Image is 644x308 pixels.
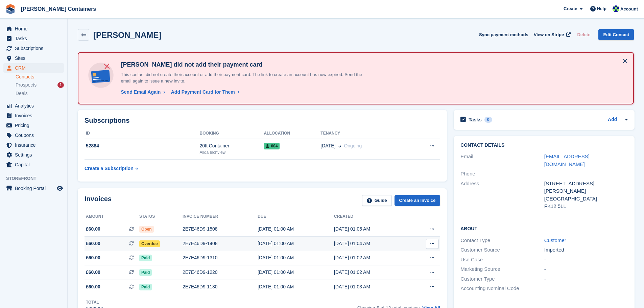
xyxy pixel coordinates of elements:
div: Contact Type [460,237,544,244]
span: Settings [15,150,55,160]
div: [STREET_ADDRESS] [544,180,628,188]
a: Edit Contact [598,29,634,40]
a: Contacts [16,74,64,80]
span: Help [597,5,606,12]
div: [DATE] 01:00 AM [258,283,334,290]
span: Booking Portal [15,184,55,193]
span: Coupons [15,131,55,140]
a: menu [3,131,64,140]
div: 2E7E46D9-1508 [183,226,258,233]
a: menu [3,160,64,169]
div: [DATE] 01:00 AM [258,269,334,276]
span: Ongoing [344,143,362,148]
img: Audra Whitelaw [613,5,619,12]
span: Account [620,6,638,13]
a: menu [3,44,64,53]
a: menu [3,63,64,73]
span: Pricing [15,121,55,130]
div: - [544,256,628,264]
div: 1 [57,82,64,88]
div: - [544,275,628,283]
div: Phone [460,170,544,178]
button: Delete [574,29,593,40]
th: Booking [200,128,264,139]
div: Create a Subscription [85,165,134,172]
span: £60.00 [86,240,100,247]
a: Deals [16,90,64,97]
a: [PERSON_NAME] Containers [18,3,99,15]
div: Imported [544,246,628,254]
span: [DATE] [320,142,335,149]
img: no-card-linked-e7822e413c904bf8b177c4d89f31251c4716f9871600ec3ca5bfc59e148c83f4.svg [87,61,115,90]
a: menu [3,24,64,33]
th: Due [258,211,334,222]
span: View on Stripe [534,31,564,38]
a: menu [3,140,64,150]
span: £60.00 [86,283,100,290]
div: Send Email Again [121,89,161,96]
div: [DATE] 01:02 AM [334,254,410,261]
a: Add [608,116,617,124]
span: Home [15,24,55,33]
div: Use Case [460,256,544,264]
img: stora-icon-8386f47178a22dfd0bd8f6a31ec36ba5ce8667c1dd55bd0f319d3a0aa187defe.svg [5,4,16,14]
h2: Contact Details [460,143,628,148]
a: Guide [362,195,392,206]
h2: Tasks [469,117,482,123]
div: [DATE] 01:03 AM [334,283,410,290]
a: Customer [544,237,566,243]
h2: [PERSON_NAME] [93,30,161,40]
div: 52884 [85,142,200,149]
span: Paid [139,255,152,261]
div: FK12 5LL [544,203,628,210]
span: £60.00 [86,254,100,261]
span: Analytics [15,101,55,111]
div: [DATE] 01:02 AM [334,269,410,276]
div: Address [460,180,544,210]
div: 2E7E46D9-1310 [183,254,258,261]
a: menu [3,184,64,193]
div: 2E7E46D9-1130 [183,283,258,290]
span: Invoices [15,111,55,120]
span: 004 [264,143,280,149]
div: Customer Source [460,246,544,254]
span: Insurance [15,140,55,150]
div: Alloa Inchview [200,149,264,156]
div: Marketing Source [460,265,544,273]
th: Invoice number [183,211,258,222]
span: Overdue [139,240,160,247]
div: 2E7E46D9-1220 [183,269,258,276]
div: Accounting Nominal Code [460,285,544,292]
th: Allocation [264,128,320,139]
th: Amount [85,211,139,222]
div: Total [86,299,103,305]
span: Prospects [16,82,37,88]
div: [PERSON_NAME] [544,187,628,195]
a: Create a Subscription [85,162,138,175]
h4: [PERSON_NAME] did not add their payment card [118,61,372,69]
span: Deals [16,90,28,97]
th: ID [85,128,200,139]
div: [DATE] 01:00 AM [258,254,334,261]
span: Open [139,226,154,233]
a: Create an Invoice [395,195,440,206]
span: Paid [139,284,152,290]
th: Created [334,211,410,222]
p: This contact did not create their account or add their payment card. The link to create an accoun... [118,71,372,85]
span: Create [564,5,577,12]
a: menu [3,111,64,120]
span: Sites [15,53,55,63]
th: Status [139,211,183,222]
div: Add Payment Card for Them [171,89,235,96]
a: Preview store [56,184,64,192]
a: [EMAIL_ADDRESS][DOMAIN_NAME] [544,153,590,167]
a: menu [3,53,64,63]
span: CRM [15,63,55,73]
span: £60.00 [86,226,100,233]
a: menu [3,34,64,43]
div: - [544,265,628,273]
div: Customer Type [460,275,544,283]
div: 2E7E46D9-1408 [183,240,258,247]
th: Tenancy [320,128,409,139]
div: [GEOGRAPHIC_DATA] [544,195,628,203]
